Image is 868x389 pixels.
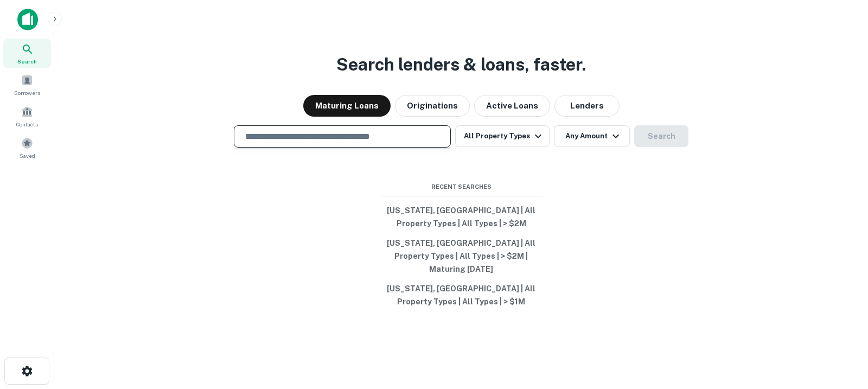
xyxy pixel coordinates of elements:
[380,233,542,279] button: [US_STATE], [GEOGRAPHIC_DATA] | All Property Types | All Types | > $2M | Maturing [DATE]
[395,95,470,117] button: Originations
[455,125,550,147] button: All Property Types
[554,125,630,147] button: Any Amount
[380,201,542,233] button: [US_STATE], [GEOGRAPHIC_DATA] | All Property Types | All Types | > $2M
[554,95,620,117] button: Lenders
[17,9,38,30] img: capitalize-icon.png
[814,302,868,354] iframe: Chat Widget
[3,70,51,99] a: Borrowers
[3,101,51,131] a: Contacts
[3,39,51,68] a: Search
[20,151,35,160] span: Saved
[17,57,37,66] span: Search
[3,133,51,162] a: Saved
[303,95,391,117] button: Maturing Loans
[336,52,586,78] h3: Search lenders & loans, faster.
[474,95,550,117] button: Active Loans
[380,182,542,192] span: Recent Searches
[380,279,542,311] button: [US_STATE], [GEOGRAPHIC_DATA] | All Property Types | All Types | > $1M
[14,88,40,97] span: Borrowers
[16,120,38,129] span: Contacts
